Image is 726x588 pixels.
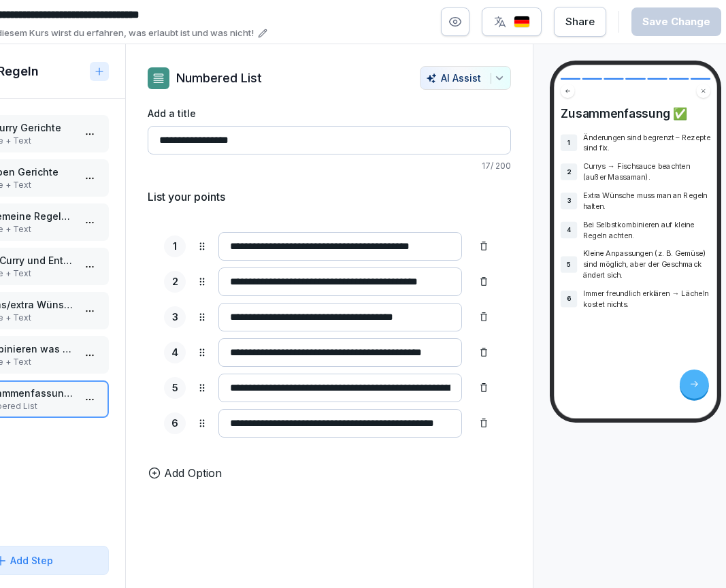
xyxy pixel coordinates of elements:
p: Numbered List [176,69,262,87]
p: 3 [172,310,178,325]
p: 2 [172,274,178,290]
p: 1 [567,138,570,148]
p: 5 [567,260,571,269]
label: Add a title [148,106,511,120]
p: Extra Wünsche muss man an Regeln halten. [583,190,710,212]
p: 3 [567,196,571,206]
p: 17 / 200 [148,160,511,172]
img: de.svg [514,16,530,29]
p: 1 [173,239,177,255]
button: AI Assist [420,66,511,90]
p: 4 [567,225,571,235]
div: AI Assist [426,72,505,84]
div: Share [565,14,595,29]
p: Add Option [164,465,222,481]
p: Kleine Anpassungen (z. B. Gemüse) sind möglich, aber der Geschmack ändert sich. [583,248,710,281]
p: Bei Selbstkombinieren auf kleine Regeln achten. [583,219,710,241]
p: 6 [171,416,178,431]
button: Share [554,7,606,37]
button: Save Change [631,7,721,36]
p: Currys → Fischsauce beachten (außer Massaman). [583,161,710,183]
div: Save Change [642,14,710,29]
p: 5 [172,380,178,396]
h4: Zusammenfassung ✅ [561,106,710,120]
p: 6 [567,294,571,304]
h5: List your points [148,189,225,205]
p: 4 [171,345,178,361]
p: Immer freundlich erklären → Lächeln kostet nichts. [583,288,710,310]
p: Änderungen sind begrenzt – Rezepte sind fix. [583,132,710,154]
p: 2 [567,167,570,177]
